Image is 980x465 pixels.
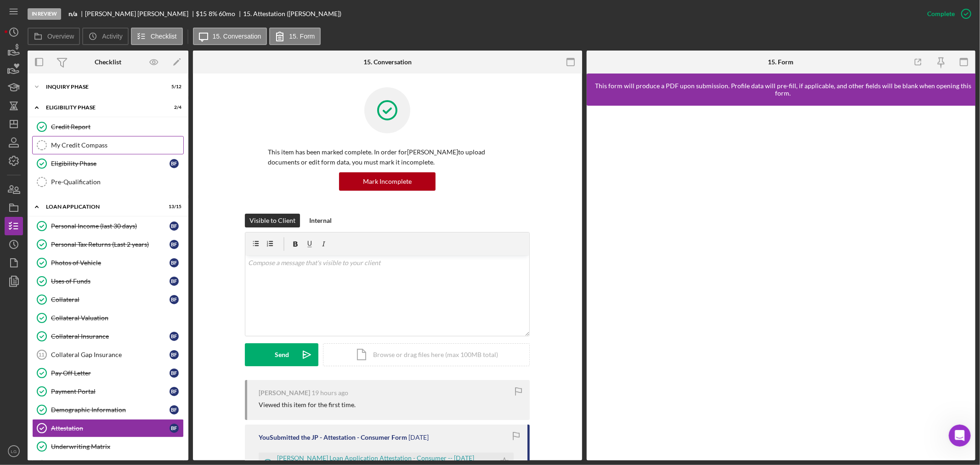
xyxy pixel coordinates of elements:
[68,10,77,17] b: n/a
[170,295,179,304] div: B F
[47,33,74,40] label: Overview
[591,82,976,97] div: This form will produce a PDF upon submission. Profile data will pre-fill, if applicable, and othe...
[39,352,44,357] tspan: 11
[51,388,170,395] div: Payment Portal
[51,278,170,285] div: Uses of Funds
[32,136,184,154] a: My Credit Compass
[32,235,184,254] a: Personal Tax Returns (Last 2 years)BF
[32,254,184,272] a: Photos of VehicleBF
[85,10,196,17] div: [PERSON_NAME] [PERSON_NAME]
[289,33,315,40] label: 15. Form
[768,58,794,66] div: 15. Form
[51,333,170,340] div: Collateral Insurance
[363,58,412,66] div: 15. Conversation
[11,449,17,454] text: LG
[28,8,61,20] div: In Review
[32,382,184,401] a: Payment PortalBF
[243,10,341,17] div: 15. Attestation ([PERSON_NAME])
[32,290,184,309] a: CollateralBF
[170,369,179,378] div: B F
[170,405,179,414] div: B F
[170,159,179,168] div: B F
[32,118,184,136] a: Credit Report
[32,419,184,437] a: AttestationBF
[28,28,80,45] button: Overview
[32,272,184,290] a: Uses of FundsBF
[170,387,179,396] div: B F
[51,123,183,130] div: Credit Report
[170,258,179,267] div: B F
[51,296,170,303] div: Collateral
[193,28,267,45] button: 15. Conversation
[32,346,184,364] a: 11Collateral Gap InsuranceBF
[51,443,183,450] div: Underwriting Matrix
[151,33,177,40] label: Checklist
[32,327,184,346] a: Collateral InsuranceBF
[5,442,23,460] button: LG
[46,105,159,110] div: Eligibility Phase
[32,364,184,382] a: Pay Off LetterBF
[408,434,429,441] time: 2025-09-15 20:39
[46,204,159,210] div: Loan Application
[170,240,179,249] div: B F
[51,259,170,267] div: Photos of Vehicle
[305,214,336,227] button: Internal
[268,147,507,168] p: This item has been marked complete. In order for [PERSON_NAME] to upload documents or edit form d...
[51,425,170,432] div: Attestation
[259,434,407,441] div: You Submitted the JP - Attestation - Consumer Form
[32,173,184,191] a: Pre-Qualification
[309,214,332,227] div: Internal
[363,172,412,191] div: Mark Incomplete
[339,172,436,191] button: Mark Incomplete
[949,425,971,447] iframe: Intercom live chat
[51,406,170,414] div: Demographic Information
[245,343,318,366] button: Send
[82,28,128,45] button: Activity
[51,178,183,186] div: Pre-Qualification
[51,369,170,377] div: Pay Off Letter
[219,10,235,17] div: 60 mo
[51,314,183,322] div: Collateral Valuation
[170,424,179,433] div: B F
[51,142,183,149] div: My Credit Compass
[51,160,170,167] div: Eligibility Phase
[927,5,955,23] div: Complete
[32,217,184,235] a: Personal Income (last 30 days)BF
[51,241,170,248] div: Personal Tax Returns (Last 2 years)
[165,204,181,210] div: 13 / 15
[95,58,121,66] div: Checklist
[170,350,179,359] div: B F
[196,10,207,17] span: $15
[213,33,261,40] label: 15. Conversation
[259,401,356,408] div: Viewed this item for the first time.
[249,214,295,227] div: Visible to Client
[918,5,975,23] button: Complete
[245,214,300,227] button: Visible to Client
[102,33,122,40] label: Activity
[269,28,321,45] button: 15. Form
[259,389,310,397] div: [PERSON_NAME]
[131,28,183,45] button: Checklist
[32,437,184,456] a: Underwriting Matrix
[32,309,184,327] a: Collateral Valuation
[32,401,184,419] a: Demographic InformationBF
[170,277,179,286] div: B F
[46,84,159,90] div: Inquiry Phase
[209,10,217,17] div: 8 %
[51,351,170,358] div: Collateral Gap Insurance
[170,332,179,341] div: B F
[312,389,348,397] time: 2025-09-24 01:32
[51,222,170,230] div: Personal Income (last 30 days)
[165,105,181,110] div: 2 / 4
[170,221,179,231] div: B F
[32,154,184,173] a: Eligibility PhaseBF
[275,343,289,366] div: Send
[165,84,181,90] div: 5 / 12
[596,115,968,451] iframe: Lenderfit form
